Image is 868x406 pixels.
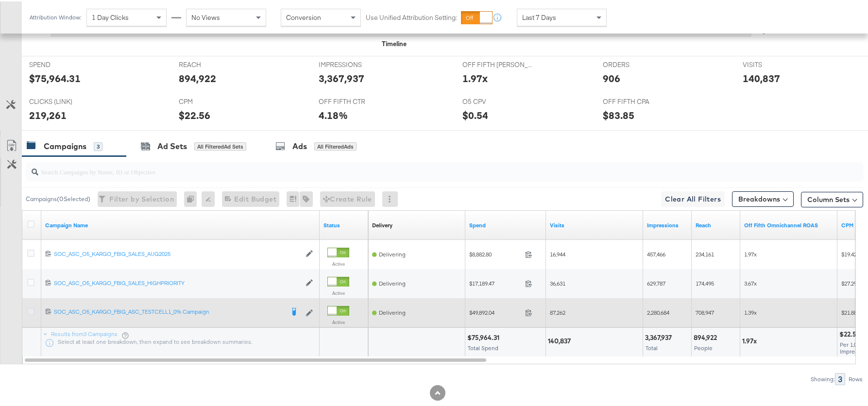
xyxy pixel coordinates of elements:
div: 3 [94,141,102,150]
div: 906 [603,70,620,84]
input: Search Campaigns by Name, ID or Objective [38,157,787,176]
a: The number of people your ad was served to. [696,220,736,228]
span: CPM [179,96,252,105]
div: $22.56 [839,328,863,338]
span: 2,280,684 [647,307,669,315]
span: 16,944 [550,249,565,256]
span: 234,161 [696,249,714,256]
span: Conversion [286,12,321,20]
span: 708,947 [696,307,714,315]
span: People [694,343,713,350]
button: Breakdowns [732,190,794,205]
div: Timeline [382,38,407,47]
div: 140,837 [743,70,780,84]
div: $75,964.31 [29,70,81,84]
a: SOC_ASC_O5_KARGO_FBIG_SALES_AUG2025 [54,249,301,257]
span: IMPRESSIONS [319,59,391,68]
div: $75,964.31 [467,332,502,341]
div: Showing: [810,374,835,381]
span: No Views [191,12,220,20]
div: Attribution Window: [29,13,82,19]
a: The total amount spent to date. [469,220,542,228]
div: All Filtered Ads [314,141,357,150]
label: Active [327,318,349,324]
span: $8,882.80 [469,249,521,256]
span: VISITS [743,59,816,68]
div: Ads [292,139,307,151]
span: OFF FIFTH CTR [319,96,391,105]
span: $27.29 [841,278,857,286]
div: 1.97x [462,70,488,84]
div: Rows [848,374,863,381]
div: SOC_ASC_O5_KARGO_FBIG_ASC_TESTCELL1_0% Campaign [54,306,284,314]
span: 1.97x [744,249,757,256]
div: SOC_ASC_O5_KARGO_FBIG_SALES_AUG2025 [54,249,301,256]
button: Column Sets [801,190,863,206]
div: 4.18% [319,107,348,121]
div: $83.85 [603,107,634,121]
span: $17,189.47 [469,278,521,286]
div: 0 [184,190,202,205]
div: Delivery [372,220,392,228]
div: $0.54 [462,107,488,121]
span: $19.42 [841,249,857,256]
div: 1.97x [742,335,760,344]
span: O5 CPV [462,96,535,105]
a: Reflects the ability of your Ad Campaign to achieve delivery based on ad states, schedule and bud... [372,220,392,228]
span: Delivering [379,278,406,286]
span: 3.67x [744,278,757,286]
span: OFF FIFTH CPA [603,96,676,105]
div: Ad Sets [157,139,187,151]
span: 87,262 [550,307,565,315]
span: 629,787 [647,278,665,286]
div: 894,922 [179,70,216,84]
label: Use Unified Attribution Setting: [366,12,457,21]
span: OFF FIFTH [PERSON_NAME] [462,59,535,68]
a: Your campaign name. [45,220,316,228]
span: 457,466 [647,249,665,256]
span: Delivering [379,249,406,256]
a: SOC_ASC_O5_KARGO_FBIG_SALES_HIGHPRIORITY [54,278,301,286]
span: CLICKS (LINK) [29,96,102,105]
span: Total [646,343,658,350]
a: SOC_ASC_O5_KARGO_FBIG_ASC_TESTCELL1_0% Campaign [54,306,284,316]
div: Campaigns [44,139,86,151]
span: 1 Day Clicks [92,12,129,20]
div: Campaigns ( 0 Selected) [26,193,90,202]
a: Omniture Visits [550,220,639,228]
button: Clear All Filters [661,190,725,205]
a: The number of times your ad was served. On mobile apps an ad is counted as served the first time ... [647,220,688,228]
span: Last 7 Days [522,12,556,20]
div: 3 [835,372,845,384]
label: Active [327,288,349,295]
span: ORDERS [603,59,676,68]
span: 36,631 [550,278,565,286]
div: 894,922 [694,332,720,341]
span: Clear All Filters [665,192,721,204]
div: All Filtered Ad Sets [194,141,246,150]
div: $22.56 [179,107,210,121]
div: 219,261 [29,107,67,121]
span: Total Spend [468,343,498,350]
a: 9/20 Update [744,220,834,228]
div: 3,367,937 [645,332,675,341]
span: REACH [179,59,252,68]
a: Shows the current state of your Ad Campaign. [323,220,364,228]
span: Delivering [379,307,406,315]
span: $49,892.04 [469,307,521,315]
label: Active [327,259,349,266]
span: 174,495 [696,278,714,286]
span: SPEND [29,59,102,68]
span: 1.39x [744,307,757,315]
div: 140,837 [548,335,574,344]
span: $21.88 [841,307,857,315]
div: 3,367,937 [319,70,364,84]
